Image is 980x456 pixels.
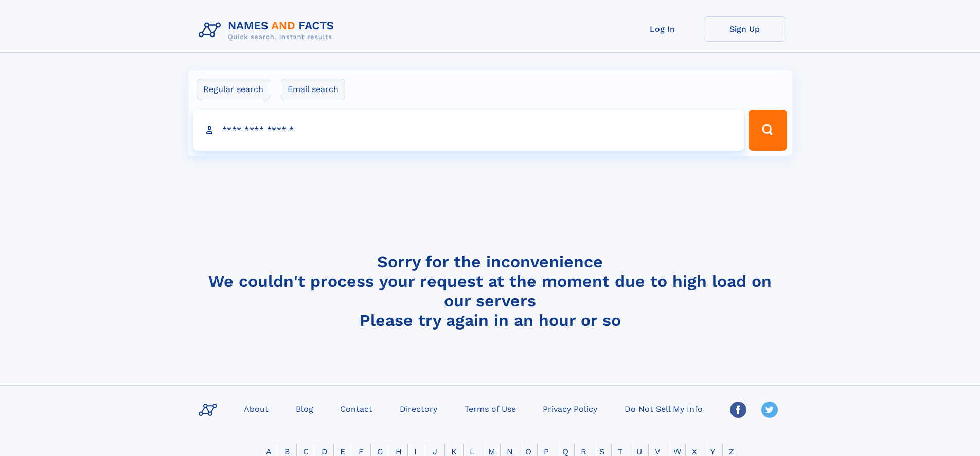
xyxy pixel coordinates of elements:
a: About [240,401,273,416]
label: Regular search [197,79,270,100]
a: Terms of Use [460,401,520,416]
a: Blog [292,401,317,416]
a: Contact [336,401,377,416]
a: Do Not Sell My Info [620,401,707,416]
a: Directory [396,401,441,416]
button: Search Button [749,110,787,151]
img: Logo Names and Facts [194,16,343,44]
a: Privacy Policy [539,401,601,416]
a: Sign Up [704,16,786,42]
img: Twitter [761,402,778,418]
h4: Sorry for the inconvenience We couldn't process your request at the moment due to high load on ou... [194,252,786,330]
a: Log In [621,16,704,42]
img: Facebook [730,402,746,418]
label: Email search [281,79,345,100]
input: search input [193,110,744,151]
